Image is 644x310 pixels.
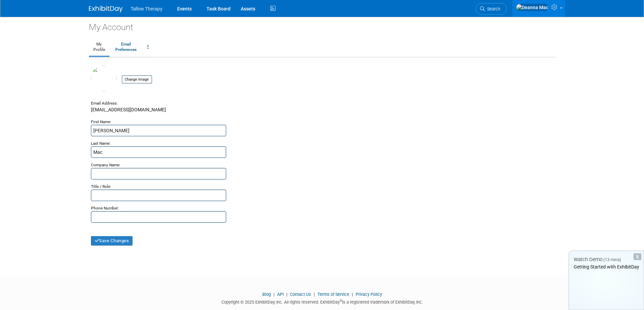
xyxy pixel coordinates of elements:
[111,39,141,56] a: EmailPreferences
[91,141,111,146] small: Last Name:
[91,206,119,210] small: Phone Number:
[91,236,133,246] button: Save Changes
[285,292,289,297] span: |
[350,292,355,297] span: |
[356,292,382,297] a: Privacy Policy
[340,299,342,303] sup: ®
[317,292,349,297] a: Terms of Service
[91,119,111,124] small: First Name:
[516,4,549,11] img: Deanna Mac
[89,6,123,12] img: ExhibitDay
[485,6,500,11] span: Search
[476,3,507,15] a: Search
[131,6,163,11] span: Tallow Therapy
[272,292,276,297] span: |
[262,292,271,297] a: Blog
[91,101,118,106] small: Email Address:
[91,184,111,189] small: Title / Role:
[569,256,644,263] div: Watch Demo
[569,263,644,270] div: Getting Started with ExhibitDay
[277,292,284,297] a: API
[91,106,553,118] div: [EMAIL_ADDRESS][DOMAIN_NAME]
[634,253,641,260] div: Dismiss
[290,292,311,297] a: Contact Us
[89,17,555,33] div: My Account
[603,257,621,262] span: (13 mins)
[312,292,316,297] span: |
[91,163,120,167] small: Company Name:
[89,39,110,56] a: MyProfile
